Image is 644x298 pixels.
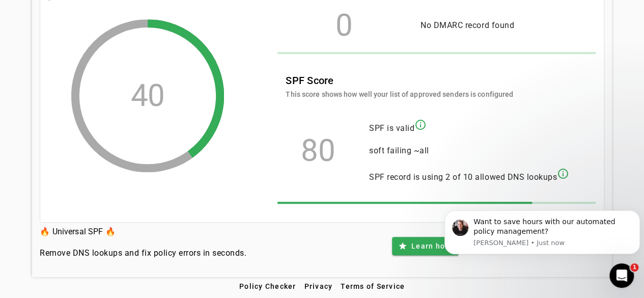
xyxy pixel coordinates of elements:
[286,89,513,100] mat-card-subtitle: This score shows how well your list of approved senders is configured
[411,241,451,251] span: Learn how
[369,123,414,133] span: SPF is valid
[341,282,405,290] span: Terms of Service
[239,282,296,290] span: Policy Checker
[440,195,644,270] iframe: Intercom notifications message
[369,172,557,182] span: SPF record is using 2 of 10 allowed DNS lookups
[414,119,427,131] mat-icon: info_outline
[286,146,351,156] div: 80
[286,72,513,89] mat-card-title: SPF Score
[40,225,246,239] h3: 🔥 Universal SPF 🔥
[131,91,165,101] div: 40
[392,237,459,255] button: Learn how
[300,277,337,295] button: Privacy
[557,168,569,180] mat-icon: info_outline
[421,20,514,30] span: No DMARC record found
[337,277,409,295] button: Terms of Service
[630,263,638,272] span: 1
[235,277,300,295] button: Policy Checker
[369,146,429,155] span: soft failing ~all
[40,247,246,259] h4: Remove DNS lookups and fix policy errors in seconds.
[609,263,634,288] iframe: Intercom live chat
[286,20,402,31] div: 0
[304,282,332,290] span: Privacy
